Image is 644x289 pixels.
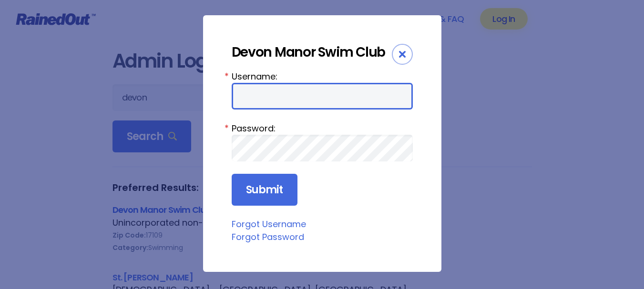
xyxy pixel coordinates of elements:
a: Forgot Username [232,218,306,230]
div: Devon Manor Swim Club [232,44,392,60]
div: Close [392,44,413,65]
a: Forgot Password [232,231,304,243]
input: Submit [232,174,297,206]
label: Username: [232,70,413,83]
label: Password: [232,122,413,135]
